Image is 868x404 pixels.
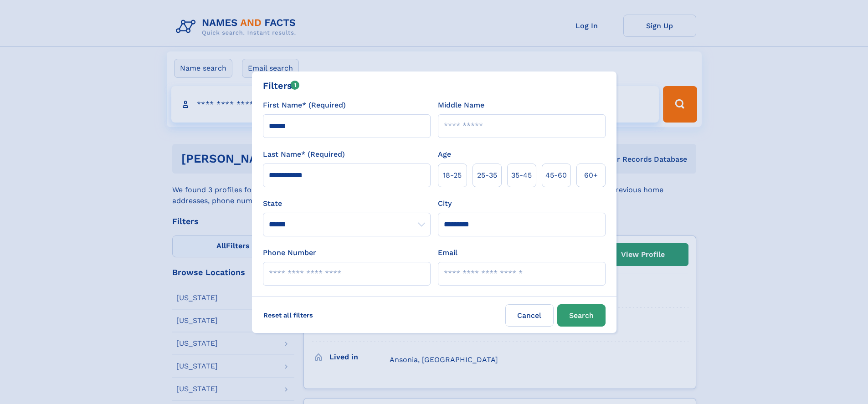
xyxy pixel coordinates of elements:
[438,149,451,160] label: Age
[584,170,598,181] span: 60+
[511,170,532,181] span: 35‑45
[263,198,431,209] label: State
[438,247,457,258] label: Email
[263,100,346,111] label: First Name* (Required)
[545,170,567,181] span: 45‑60
[263,247,316,258] label: Phone Number
[438,100,484,111] label: Middle Name
[263,79,300,92] div: Filters
[557,304,606,327] button: Search
[477,170,497,181] span: 25‑35
[443,170,462,181] span: 18‑25
[438,198,452,209] label: City
[257,304,319,326] label: Reset all filters
[263,149,345,160] label: Last Name* (Required)
[505,304,554,327] label: Cancel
